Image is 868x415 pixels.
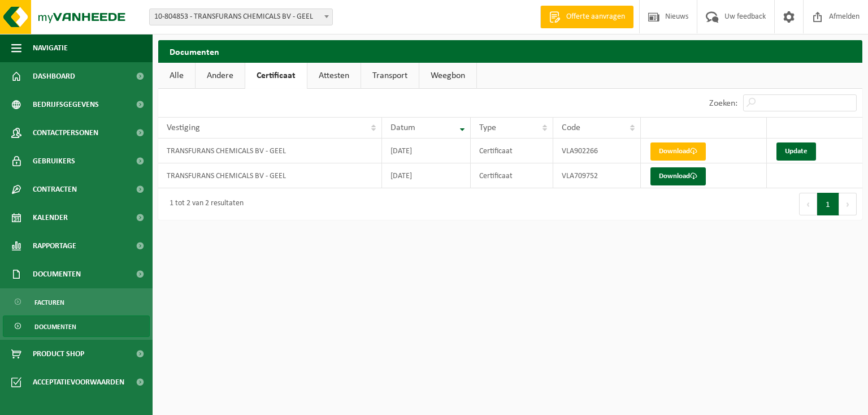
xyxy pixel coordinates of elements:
[562,123,580,132] span: Code
[650,167,706,185] a: Download
[33,204,68,232] span: Kalender
[419,63,476,89] a: Weegbon
[540,6,633,28] a: Offerte aanvragen
[3,315,150,337] a: Documenten
[33,147,75,175] span: Gebruikers
[563,11,628,23] span: Offerte aanvragen
[196,63,245,89] a: Andere
[817,193,839,215] button: 1
[33,368,124,396] span: Acceptatievoorwaarden
[799,193,817,215] button: Previous
[479,123,496,132] span: Type
[33,232,76,260] span: Rapportage
[158,40,862,62] h2: Documenten
[150,9,332,25] span: 10-804853 - TRANSFURANS CHEMICALS BV - GEEL
[33,62,75,90] span: Dashboard
[158,163,382,188] td: TRANSFURANS CHEMICALS BV - GEEL
[245,63,307,89] a: Certificaat
[390,123,415,132] span: Datum
[158,139,382,163] td: TRANSFURANS CHEMICALS BV - GEEL
[471,163,553,188] td: Certificaat
[839,193,857,215] button: Next
[33,340,84,368] span: Product Shop
[3,291,150,313] a: Facturen
[33,34,68,62] span: Navigatie
[382,163,471,188] td: [DATE]
[34,316,76,338] span: Documenten
[776,142,816,161] a: Update
[34,292,64,313] span: Facturen
[33,119,98,147] span: Contactpersonen
[307,63,361,89] a: Attesten
[33,175,77,204] span: Contracten
[709,99,737,108] label: Zoeken:
[361,63,419,89] a: Transport
[650,142,706,161] a: Download
[471,139,553,163] td: Certificaat
[33,90,99,119] span: Bedrijfsgegevens
[149,8,333,25] span: 10-804853 - TRANSFURANS CHEMICALS BV - GEEL
[164,194,244,214] div: 1 tot 2 van 2 resultaten
[553,139,641,163] td: VLA902266
[553,163,641,188] td: VLA709752
[33,260,81,288] span: Documenten
[382,139,471,163] td: [DATE]
[158,63,195,89] a: Alle
[167,123,200,132] span: Vestiging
